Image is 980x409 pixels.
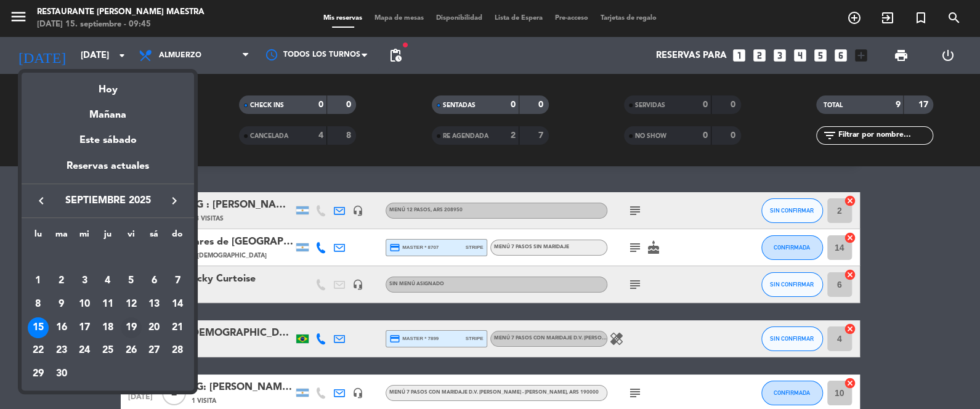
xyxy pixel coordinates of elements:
[96,269,119,293] td: 4 de septiembre de 2025
[97,270,118,291] div: 4
[167,270,188,291] div: 7
[51,340,72,361] div: 23
[167,317,188,338] div: 21
[144,270,164,291] div: 6
[96,316,119,339] td: 18 de septiembre de 2025
[97,340,118,361] div: 25
[26,227,50,246] th: lunes
[167,340,188,361] div: 28
[74,270,95,291] div: 3
[26,316,50,339] td: 15 de septiembre de 2025
[26,339,50,362] td: 22 de septiembre de 2025
[143,293,166,316] td: 13 de septiembre de 2025
[50,362,73,386] td: 30 de septiembre de 2025
[50,339,73,362] td: 23 de septiembre de 2025
[143,269,166,293] td: 6 de septiembre de 2025
[143,227,166,246] th: sábado
[22,98,194,123] div: Mañana
[26,293,50,316] td: 8 de septiembre de 2025
[121,340,142,361] div: 26
[34,193,49,208] i: keyboard_arrow_left
[50,227,73,246] th: martes
[74,340,95,361] div: 24
[26,269,50,293] td: 1 de septiembre de 2025
[143,316,166,339] td: 20 de septiembre de 2025
[166,227,189,246] th: domingo
[28,363,49,384] div: 29
[28,317,49,338] div: 15
[96,339,119,362] td: 25 de septiembre de 2025
[73,339,96,362] td: 24 de septiembre de 2025
[50,269,73,293] td: 2 de septiembre de 2025
[22,73,194,98] div: Hoy
[144,340,164,361] div: 27
[52,193,163,209] span: septiembre 2025
[143,339,166,362] td: 27 de septiembre de 2025
[50,316,73,339] td: 16 de septiembre de 2025
[144,317,164,338] div: 20
[121,294,142,315] div: 12
[167,294,188,315] div: 14
[51,363,72,384] div: 30
[73,269,96,293] td: 3 de septiembre de 2025
[166,339,189,362] td: 28 de septiembre de 2025
[119,293,143,316] td: 12 de septiembre de 2025
[28,340,49,361] div: 22
[166,269,189,293] td: 7 de septiembre de 2025
[166,293,189,316] td: 14 de septiembre de 2025
[28,270,49,291] div: 1
[28,294,49,315] div: 8
[51,270,72,291] div: 2
[51,294,72,315] div: 9
[30,193,52,209] button: keyboard_arrow_left
[166,316,189,339] td: 21 de septiembre de 2025
[26,246,189,270] td: SEP.
[96,227,119,246] th: jueves
[119,227,143,246] th: viernes
[121,317,142,338] div: 19
[26,362,50,386] td: 29 de septiembre de 2025
[144,294,164,315] div: 13
[119,339,143,362] td: 26 de septiembre de 2025
[73,316,96,339] td: 17 de septiembre de 2025
[50,293,73,316] td: 9 de septiembre de 2025
[119,269,143,293] td: 5 de septiembre de 2025
[119,316,143,339] td: 19 de septiembre de 2025
[163,193,185,209] button: keyboard_arrow_right
[167,193,182,208] i: keyboard_arrow_right
[121,270,142,291] div: 5
[73,293,96,316] td: 10 de septiembre de 2025
[97,317,118,338] div: 18
[51,317,72,338] div: 16
[73,227,96,246] th: miércoles
[96,293,119,316] td: 11 de septiembre de 2025
[74,317,95,338] div: 17
[22,158,194,184] div: Reservas actuales
[97,294,118,315] div: 11
[22,123,194,158] div: Este sábado
[74,294,95,315] div: 10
